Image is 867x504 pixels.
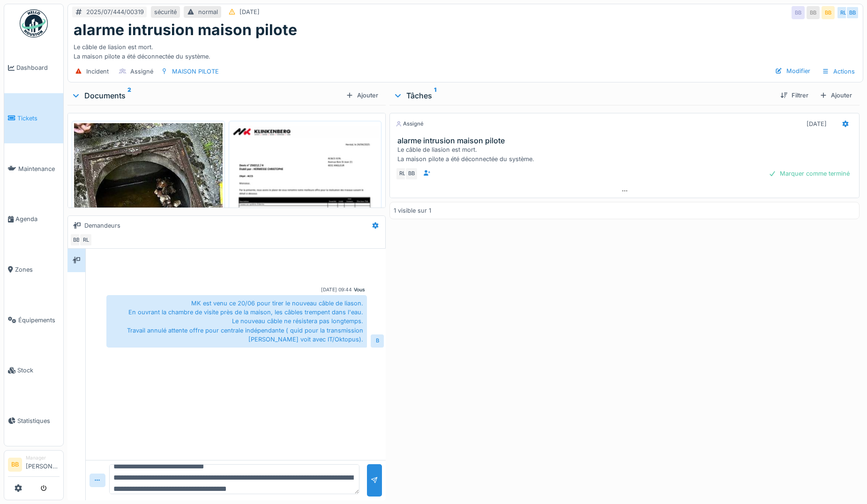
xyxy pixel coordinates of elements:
[17,114,60,123] span: Tickets
[4,194,63,245] a: Agenda
[816,89,856,102] div: Ajouter
[106,295,367,348] div: MK est venu ce 20/06 pour tirer le nouveau câble de liason. En ouvrant la chambre de visite près ...
[837,6,850,19] div: RL
[74,39,857,60] div: Le câble de liasion est mort. La maison pilote a été déconnectée du système.
[807,6,820,19] div: BB
[86,67,109,76] div: Incident
[777,89,812,102] div: Filtrer
[127,90,131,101] sup: 2
[354,286,365,293] div: Vous
[4,396,63,446] a: Statistiques
[15,215,60,223] span: Agenda
[405,167,418,180] div: BB
[16,63,60,72] span: Dashboard
[20,9,48,37] img: Badge_color-CXgf-gQk.svg
[198,7,218,16] div: normal
[74,21,297,39] h1: alarme intrusion maison pilote
[765,167,853,180] div: Marquer comme terminé
[396,167,409,180] div: RL
[172,67,219,76] div: MAISON PILOTE
[371,334,384,348] div: B
[18,316,60,325] span: Équipements
[4,345,63,396] a: Stock
[130,67,153,76] div: Assigné
[393,90,773,101] div: Tâches
[18,164,60,173] span: Maintenance
[397,145,855,163] div: Le câble de liasion est mort. La maison pilote a été déconnectée du système.
[4,295,63,345] a: Équipements
[26,454,60,474] li: [PERSON_NAME]
[71,90,342,101] div: Documents
[818,65,859,78] div: Actions
[154,7,177,16] div: sécurité
[807,119,827,128] div: [DATE]
[74,123,223,321] img: 5fr1bdwzic9z0vcaryxdby6ayg85
[822,6,835,19] div: BB
[8,458,22,472] li: BB
[4,143,63,194] a: Maintenance
[17,366,60,375] span: Stock
[394,206,431,215] div: 1 visible sur 1
[342,89,382,102] div: Ajouter
[239,7,260,16] div: [DATE]
[26,454,60,461] div: Manager
[434,90,436,101] sup: 1
[396,120,424,128] div: Assigné
[70,233,83,246] div: BB
[231,123,380,333] img: 1ilfqfnbksnhzd1lc607vhmefkwt
[4,245,63,295] a: Zones
[17,416,60,425] span: Statistiques
[771,65,814,77] div: Modifier
[4,93,63,144] a: Tickets
[8,454,60,477] a: BB Manager[PERSON_NAME]
[84,221,120,230] div: Demandeurs
[321,286,352,293] div: [DATE] 09:44
[4,43,63,93] a: Dashboard
[15,265,60,274] span: Zones
[792,6,805,19] div: BB
[79,233,92,246] div: RL
[86,7,144,16] div: 2025/07/444/00319
[846,6,859,19] div: BB
[397,136,855,145] h3: alarme intrusion maison pilote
